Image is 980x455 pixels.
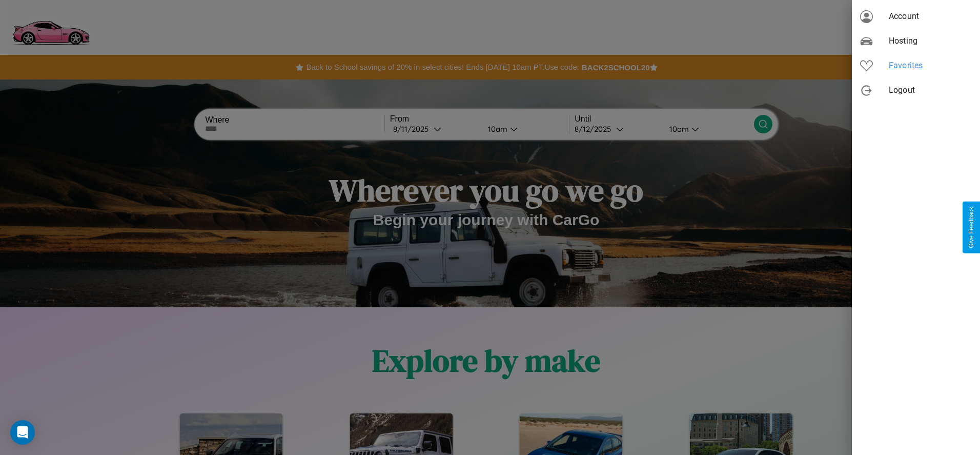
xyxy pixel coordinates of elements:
[852,29,980,53] div: Hosting
[889,84,972,96] span: Logout
[10,420,35,445] div: Open Intercom Messenger
[852,53,980,78] div: Favorites
[889,10,972,23] span: Account
[889,60,972,72] span: Favorites
[968,207,975,248] div: Give Feedback
[889,35,972,47] span: Hosting
[852,4,980,29] div: Account
[852,78,980,103] div: Logout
